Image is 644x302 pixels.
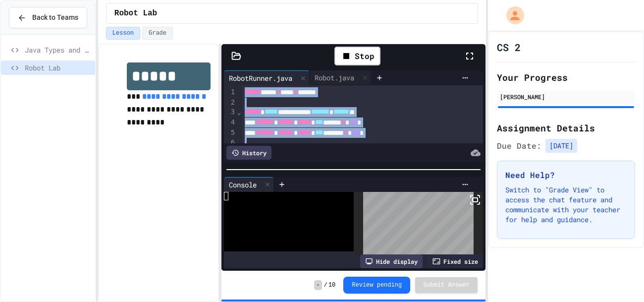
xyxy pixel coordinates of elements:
h2: Assignment Details [497,121,635,135]
button: Back to Teams [9,7,87,28]
div: Hide display [360,254,423,268]
div: Console [224,177,274,192]
div: 6 [224,138,236,148]
span: [DATE] [545,139,577,153]
span: Java Types and Methods review [25,45,91,55]
div: [PERSON_NAME] [500,92,632,101]
span: Robot Lab [114,7,157,19]
button: Lesson [106,27,140,40]
span: - [314,280,322,290]
div: 3 [224,107,236,118]
span: Back to Teams [32,12,78,23]
div: Fixed size [428,254,483,268]
div: RobotRunner.java [224,73,297,83]
div: Stop [334,47,380,65]
div: 5 [224,128,236,138]
div: Robot.java [310,72,359,83]
div: History [226,146,271,160]
button: Review pending [343,277,410,294]
span: Submit Answer [423,281,470,289]
button: Submit Answer [415,277,478,293]
span: Due Date: [497,140,541,152]
p: Switch to "Grade View" to access the chat feature and communicate with your teacher for help and ... [505,185,627,225]
div: RobotRunner.java [224,70,310,85]
div: 4 [224,118,236,128]
span: / [324,281,327,289]
div: My Account [496,4,527,27]
span: Fold line [236,108,241,116]
span: 10 [328,281,335,289]
button: Grade [142,27,173,40]
h1: CS 2 [497,40,521,54]
div: 2 [224,98,236,108]
div: Robot.java [310,70,372,85]
div: 1 [224,87,236,98]
span: Robot Lab [25,62,91,73]
h2: Your Progress [497,70,635,84]
h3: Need Help? [505,169,627,181]
div: Console [224,180,262,190]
